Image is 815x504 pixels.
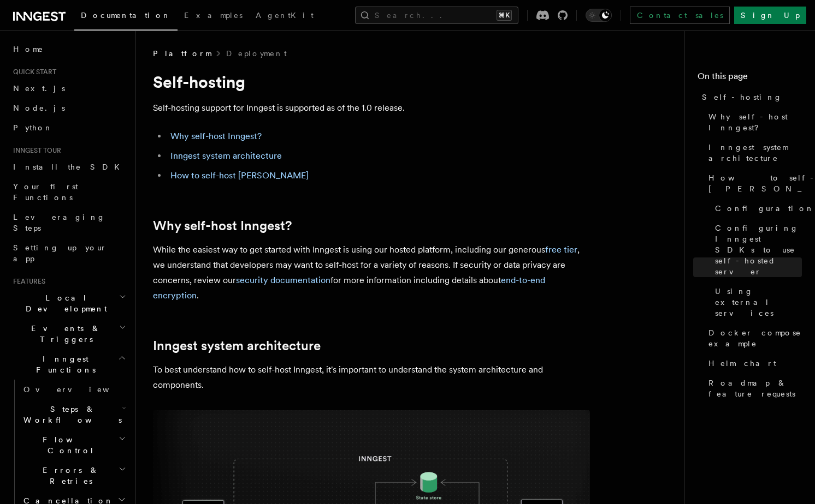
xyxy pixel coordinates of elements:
span: Quick start [9,68,56,76]
a: Sign Up [734,7,806,24]
a: Deployment [226,48,287,59]
span: Events & Triggers [9,323,119,345]
a: AgentKit [249,3,320,29]
span: Configuration [715,203,814,214]
span: Self-hosting [702,92,782,103]
button: Toggle dark mode [586,9,612,22]
button: Inngest Functions [9,349,128,380]
span: Platform [153,48,211,59]
span: Next.js [13,84,65,93]
a: Overview [19,380,128,399]
span: Flow Control [19,434,119,456]
a: Documentation [74,3,178,31]
a: Setting up your app [9,238,128,268]
a: How to self-host [PERSON_NAME] [170,170,309,181]
a: Contact sales [630,7,730,24]
span: AgentKit [256,11,314,20]
p: Self-hosting support for Inngest is supported as of the 1.0 release. [153,100,590,116]
span: Setting up your app [13,243,107,263]
span: Overview [23,385,136,394]
span: Helm chart [708,358,776,369]
a: Why self-host Inngest? [153,218,292,233]
span: Steps & Workflows [19,404,122,425]
a: Self-hosting [698,87,802,107]
a: Node.js [9,98,128,118]
span: Python [13,123,53,132]
p: While the easiest way to get started with Inngest is using our hosted platform, including our gen... [153,242,590,303]
span: Install the SDK [13,163,126,171]
a: Install the SDK [9,157,128,177]
span: Why self-host Inngest? [708,111,802,133]
button: Events & Triggers [9,319,128,349]
h4: On this page [698,70,802,87]
span: Errors & Retries [19,465,119,487]
span: Your first Functions [13,182,78,202]
span: Using external services [715,286,802,319]
a: Leveraging Steps [9,207,128,238]
a: Examples [178,3,249,29]
a: Configuring Inngest SDKs to use self-hosted server [711,218,802,281]
span: Documentation [81,11,171,20]
button: Search...⌘K [355,7,518,24]
a: Inngest system architecture [704,137,802,168]
span: Inngest system architecture [708,142,802,164]
a: Why self-host Inngest? [170,131,262,141]
p: To best understand how to self-host Inngest, it's important to understand the system architecture... [153,362,590,393]
a: Docker compose example [704,323,802,353]
a: Python [9,118,128,137]
a: free tier [545,244,577,255]
span: Leveraging Steps [13,213,105,232]
a: Using external services [711,281,802,323]
a: security documentation [236,275,330,285]
a: Why self-host Inngest? [704,107,802,137]
a: Inngest system architecture [170,151,282,161]
kbd: ⌘K [497,10,512,21]
button: Errors & Retries [19,460,128,491]
a: Home [9,39,128,59]
span: Inngest Functions [9,353,118,375]
span: Home [13,44,44,55]
span: Node.js [13,104,65,112]
a: Helm chart [704,353,802,373]
span: Configuring Inngest SDKs to use self-hosted server [715,223,802,277]
span: Inngest tour [9,146,61,155]
span: Features [9,277,45,286]
h1: Self-hosting [153,72,590,92]
a: Configuration [711,199,802,218]
button: Local Development [9,288,128,319]
span: Local Development [9,292,119,314]
a: How to self-host [PERSON_NAME] [704,168,802,199]
button: Steps & Workflows [19,399,128,430]
a: Inngest system architecture [153,338,321,353]
span: Examples [184,11,243,20]
span: Roadmap & feature requests [708,377,802,399]
span: Docker compose example [708,327,802,349]
a: Your first Functions [9,177,128,207]
button: Flow Control [19,430,128,460]
a: Roadmap & feature requests [704,373,802,404]
a: Next.js [9,79,128,98]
